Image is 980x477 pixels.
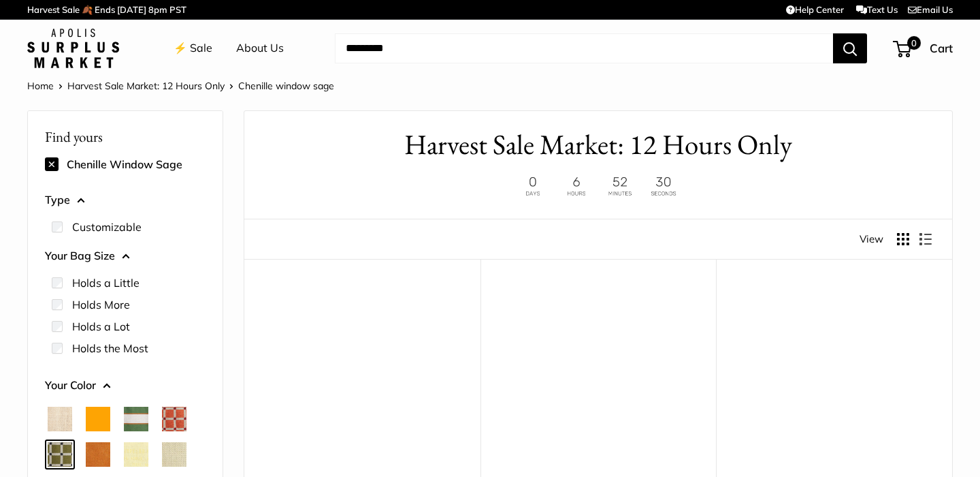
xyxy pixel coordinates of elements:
label: Holds the Most [72,340,148,356]
nav: Breadcrumb [27,77,334,95]
button: Natural [48,407,72,431]
button: Display products as list [919,233,932,245]
button: Chenille Window Sage [48,442,72,467]
span: 0 [907,36,921,50]
a: About Us [236,38,284,59]
button: Daisy [124,442,148,467]
input: Search... [335,33,833,63]
span: Cart [930,41,953,55]
a: Harvest Sale Market: 12 Hours Only [67,80,225,92]
button: Search [833,33,867,63]
h1: Harvest Sale Market: 12 Hours Only [265,125,932,165]
button: Mint Sorbet [162,442,186,467]
a: Text Us [856,4,898,15]
button: Your Bag Size [45,246,206,266]
button: Cognac [86,442,110,467]
span: Chenille window sage [238,80,334,92]
label: Holds More [72,296,130,313]
button: Chenille Window Brick [162,407,186,431]
p: Find yours [45,123,206,150]
button: Type [45,190,206,211]
a: Help Center [786,4,844,15]
button: Display products as grid [897,233,909,245]
a: Email Us [908,4,953,15]
a: ⚡️ Sale [174,38,212,59]
button: Your Color [45,375,206,396]
label: Holds a Lot [72,318,130,335]
button: Orange [86,407,110,431]
a: 0 Cart [894,37,953,59]
a: Home [27,80,54,92]
img: Apolis: Surplus Market [27,29,119,68]
div: Chenille Window Sage [45,153,206,175]
span: View [860,230,883,249]
label: Customizable [72,219,142,235]
img: 12 hours only. Ends at 8pm [513,173,683,200]
label: Holds a Little [72,275,140,291]
button: Court Green [124,407,148,431]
